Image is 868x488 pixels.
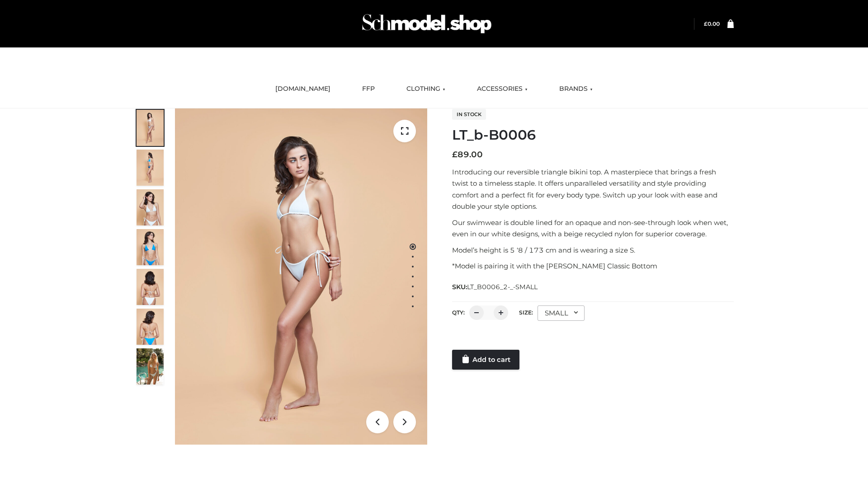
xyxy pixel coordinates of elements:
[400,79,452,99] a: CLOTHING
[452,260,734,272] p: *Model is pairing it with the [PERSON_NAME] Classic Bottom
[452,109,486,120] span: In stock
[137,150,164,186] img: ArielClassicBikiniTop_CloudNine_AzureSky_OW114ECO_2-scaled.jpg
[452,150,458,160] span: £
[175,108,427,445] img: ArielClassicBikiniTop_CloudNine_AzureSky_OW114ECO_1
[452,244,734,256] p: Model’s height is 5 ‘8 / 173 cm and is wearing a size S.
[452,217,734,240] p: Our swimwear is double lined for an opaque and non-see-through look when wet, even in our white d...
[538,305,585,321] div: SMALL
[452,350,519,370] a: Add to cart
[452,166,734,212] p: Introducing our reversible triangle bikini top. A masterpiece that brings a fresh twist to a time...
[452,309,465,316] label: QTY:
[137,110,164,146] img: ArielClassicBikiniTop_CloudNine_AzureSky_OW114ECO_1-scaled.jpg
[452,282,538,292] span: SKU:
[519,309,533,316] label: Size:
[452,150,483,160] bdi: 89.00
[137,189,164,225] img: ArielClassicBikiniTop_CloudNine_AzureSky_OW114ECO_3-scaled.jpg
[452,127,734,143] h1: LT_b-B0006
[359,6,495,42] img: Schmodel Admin 964
[137,229,164,265] img: ArielClassicBikiniTop_CloudNine_AzureSky_OW114ECO_4-scaled.jpg
[269,79,337,99] a: [DOMAIN_NAME]
[704,20,708,27] span: £
[137,269,164,305] img: ArielClassicBikiniTop_CloudNine_AzureSky_OW114ECO_7-scaled.jpg
[467,283,538,291] span: LT_B0006_2-_-SMALL
[704,20,720,27] a: £0.00
[137,309,164,345] img: ArielClassicBikiniTop_CloudNine_AzureSky_OW114ECO_8-scaled.jpg
[470,79,534,99] a: ACCESSORIES
[137,348,164,385] img: Arieltop_CloudNine_AzureSky2.jpg
[355,79,382,99] a: FFP
[552,79,599,99] a: BRANDS
[704,20,720,27] bdi: 0.00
